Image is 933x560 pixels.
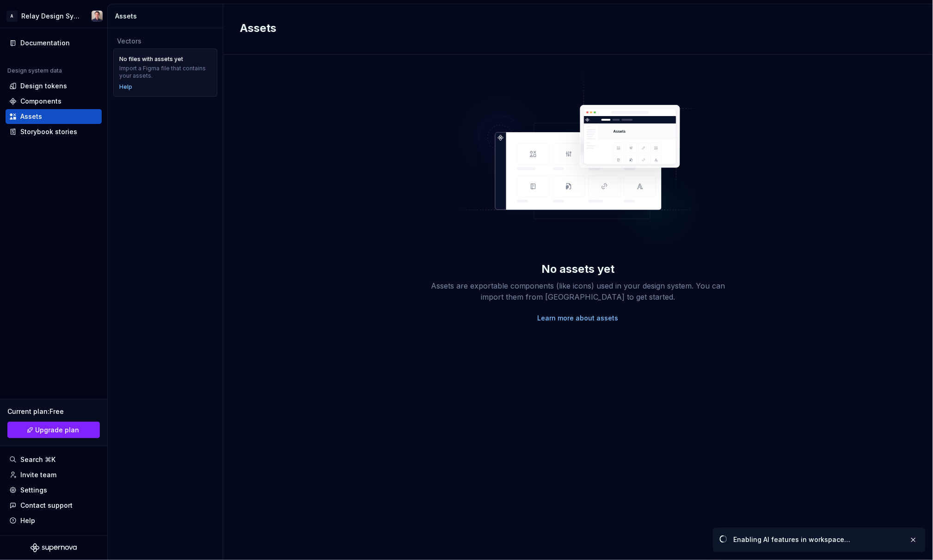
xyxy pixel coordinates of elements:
[20,38,70,48] div: Documentation
[734,535,902,545] div: Enabling AI features in workspace…
[36,425,80,435] span: Upgrade plan
[538,314,619,323] a: Learn more about assets
[6,94,102,109] a: Components
[6,36,102,50] a: Documentation
[20,516,35,525] div: Help
[20,486,47,495] div: Settings
[6,79,102,93] a: Design tokens
[430,280,726,302] div: Assets are exportable components (like icons) used in your design system. You can import them fro...
[117,37,214,46] div: Vectors
[6,498,102,513] button: Contact support
[20,501,73,510] div: Contact support
[20,127,77,136] div: Storybook stories
[6,109,102,124] a: Assets
[6,468,102,482] a: Invite team
[7,67,62,74] div: Design system data
[20,112,42,121] div: Assets
[119,55,183,63] div: No files with assets yet
[119,83,132,91] a: Help
[115,12,219,21] div: Assets
[20,81,67,91] div: Design tokens
[119,65,211,80] div: Import a Figma file that contains your assets.
[240,21,905,36] h2: Assets
[7,422,100,438] a: Upgrade plan
[92,11,103,22] img: Bobby Tan
[542,262,615,277] div: No assets yet
[6,483,102,498] a: Settings
[20,97,61,106] div: Components
[6,452,102,467] button: Search ⌘K
[20,455,55,464] div: Search ⌘K
[7,407,100,416] div: Current plan : Free
[6,11,18,22] div: A
[20,470,56,480] div: Invite team
[21,12,80,21] div: Relay Design System
[6,124,102,139] a: Storybook stories
[6,513,102,528] button: Help
[2,6,105,26] button: ARelay Design SystemBobby Tan
[31,543,77,553] svg: Supernova Logo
